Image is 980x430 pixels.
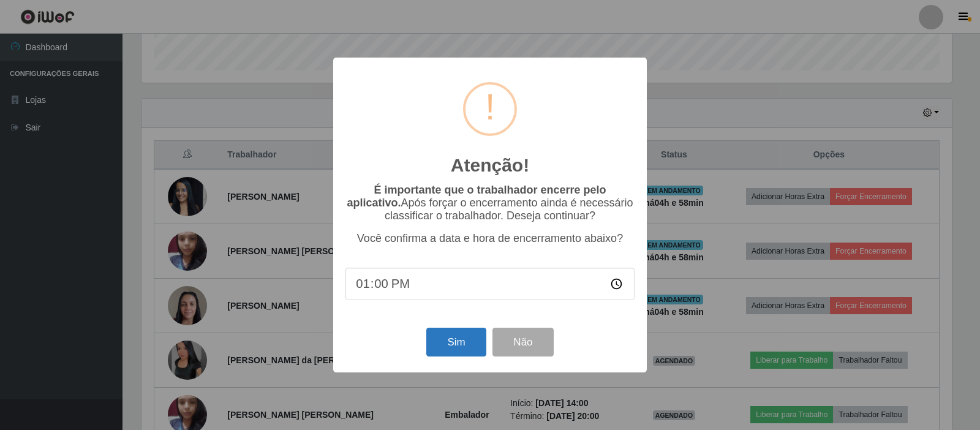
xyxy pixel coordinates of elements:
[451,154,529,176] h2: Atenção!
[345,232,635,245] p: Você confirma a data e hora de encerramento abaixo?
[347,184,606,209] b: É importante que o trabalhador encerre pelo aplicativo.
[345,184,635,222] p: Após forçar o encerramento ainda é necessário classificar o trabalhador. Deseja continuar?
[492,328,553,356] button: Não
[426,328,486,356] button: Sim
